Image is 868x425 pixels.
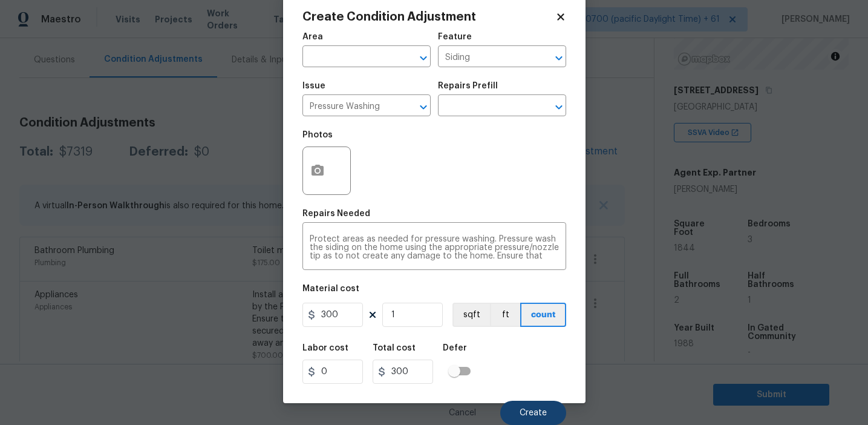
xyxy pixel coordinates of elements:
[550,50,567,67] button: Open
[373,344,416,352] h5: Total cost
[449,409,476,418] span: Cancel
[452,303,490,327] button: sqft
[302,209,370,218] h5: Repairs Needed
[429,401,495,425] button: Cancel
[302,33,323,41] h5: Area
[520,409,547,418] span: Create
[443,344,467,352] h5: Defer
[302,82,325,90] h5: Issue
[490,303,520,327] button: ft
[520,303,566,327] button: count
[302,344,348,352] h5: Labor cost
[438,82,498,90] h5: Repairs Prefill
[302,285,359,293] h5: Material cost
[415,50,432,67] button: Open
[550,99,567,116] button: Open
[500,401,566,425] button: Create
[302,11,555,23] h2: Create Condition Adjustment
[310,235,559,260] textarea: Protect areas as needed for pressure washing. Pressure wash the siding on the home using the appr...
[438,33,472,41] h5: Feature
[302,131,333,139] h5: Photos
[415,99,432,116] button: Open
